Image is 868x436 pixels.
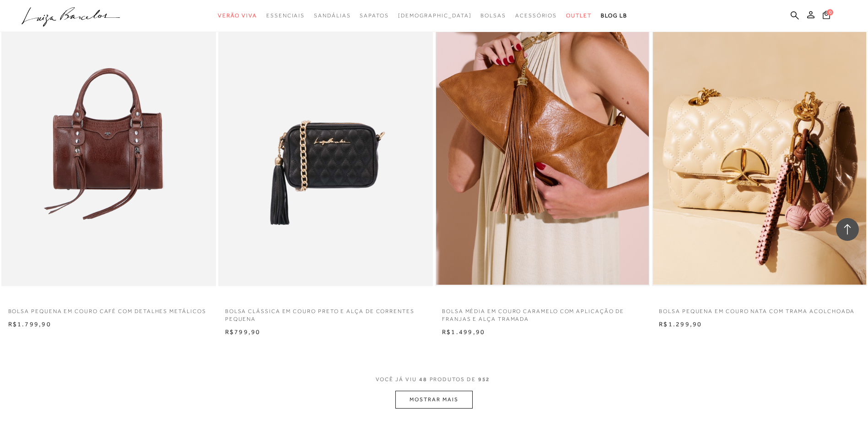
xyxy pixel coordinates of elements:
[601,7,627,24] a: BLOG LB
[218,12,257,19] span: Verão Viva
[480,7,506,24] a: categoryNavScreenReaderText
[652,302,867,315] a: BOLSA PEQUENA EM COURO NATA COM TRAMA ACOLCHOADA
[360,7,388,24] a: categoryNavScreenReaderText
[566,7,592,24] a: categoryNavScreenReaderText
[515,7,557,24] a: categoryNavScreenReaderText
[1,302,216,315] a: BOLSA PEQUENA EM COURO CAFÉ COM DETALHES METÁLICOS
[225,328,261,335] span: R$799,90
[442,328,485,335] span: R$1.499,90
[419,376,427,383] span: 48
[266,12,305,19] span: Essenciais
[266,7,305,24] a: categoryNavScreenReaderText
[398,7,472,24] a: noSubCategoriesText
[827,9,833,16] span: 0
[398,12,472,19] span: [DEMOGRAPHIC_DATA]
[218,302,433,323] a: BOLSA CLÁSSICA EM COURO PRETO E ALÇA DE CORRENTES PEQUENA
[360,12,388,19] span: Sapatos
[659,320,702,328] span: R$1.299,90
[480,12,506,19] span: Bolsas
[820,10,833,22] button: 0
[566,12,592,19] span: Outlet
[8,320,51,328] span: R$1.799,90
[376,376,493,383] span: VOCÊ JÁ VIU PRODUTOS DE
[515,12,557,19] span: Acessórios
[218,7,257,24] a: categoryNavScreenReaderText
[395,391,472,409] button: MOSTRAR MAIS
[314,12,350,19] span: Sandálias
[314,7,350,24] a: categoryNavScreenReaderText
[478,376,491,383] span: 952
[435,302,650,323] a: BOLSA MÉDIA EM COURO CARAMELO COM APLICAÇÃO DE FRANJAS E ALÇA TRAMADA
[601,12,627,19] span: BLOG LB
